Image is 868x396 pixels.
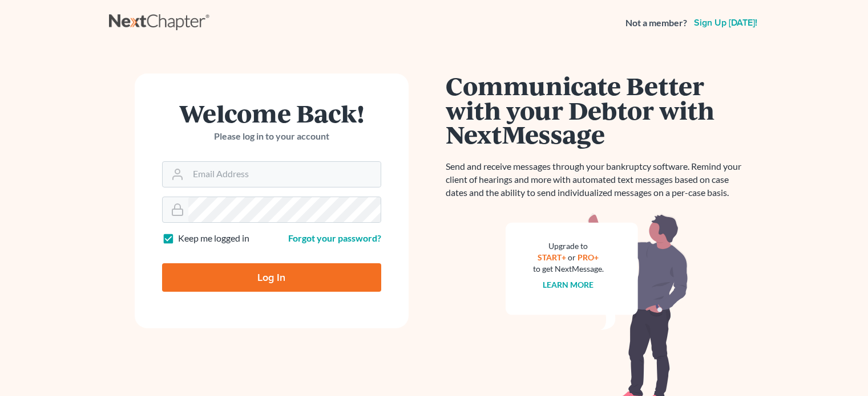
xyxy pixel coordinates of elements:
h1: Welcome Back! [162,101,381,125]
p: Please log in to your account [162,130,381,143]
a: Learn more [543,280,594,289]
a: START+ [538,252,566,262]
div: to get NextMessage. [533,263,604,275]
input: Log In [162,263,381,292]
strong: Not a member? [625,17,687,30]
p: Send and receive messages through your bankruptcy software. Remind your client of hearings and mo... [446,160,748,199]
a: Forgot your password? [288,232,381,243]
a: PRO+ [578,252,599,262]
span: or [568,252,576,262]
label: Keep me logged in [178,232,249,245]
a: Sign up [DATE]! [692,18,760,27]
h1: Communicate Better with your Debtor with NextMessage [446,74,748,146]
div: Upgrade to [533,240,604,252]
input: Email Address [188,162,381,187]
